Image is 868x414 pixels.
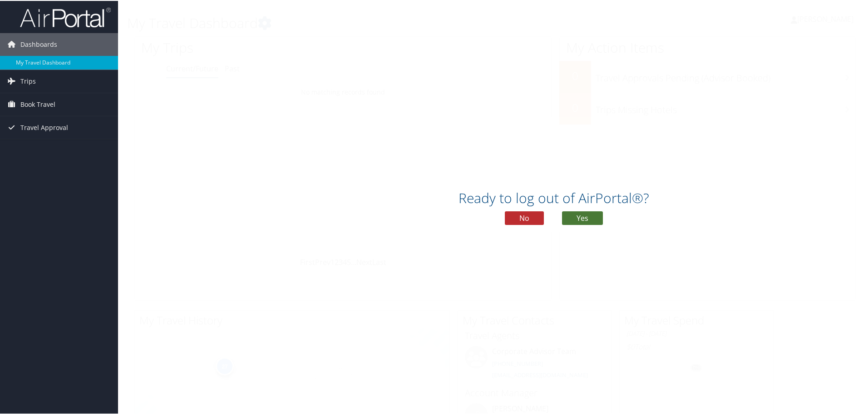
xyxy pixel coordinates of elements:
[20,115,68,138] span: Travel Approval
[20,32,57,55] span: Dashboards
[20,69,36,92] span: Trips
[505,210,544,224] button: No
[562,210,603,224] button: Yes
[20,6,111,27] img: airportal-logo.png
[20,92,55,115] span: Book Travel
